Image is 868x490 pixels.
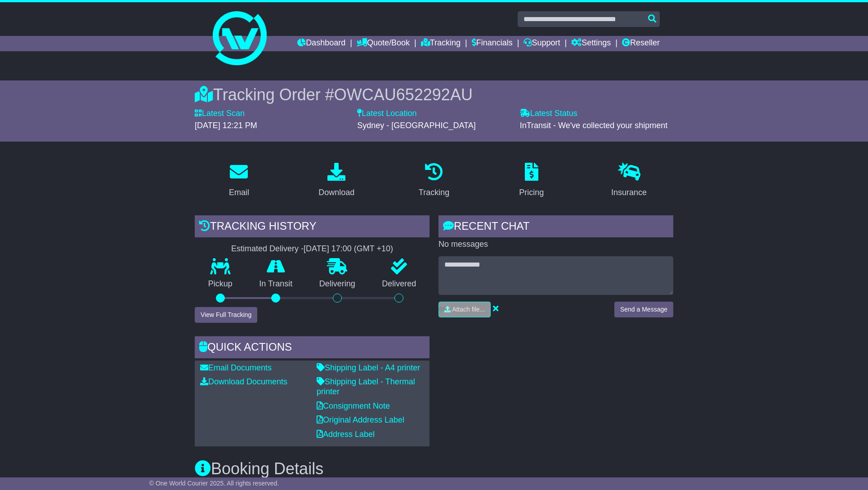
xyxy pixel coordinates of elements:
[519,187,544,199] div: Pricing
[513,160,550,202] a: Pricing
[229,187,249,199] div: Email
[419,187,449,199] div: Tracking
[195,109,245,119] label: Latest Scan
[520,121,668,130] span: InTransit - We've collected your shipment
[317,401,390,410] a: Consignment Note
[421,36,461,51] a: Tracking
[317,415,404,424] a: Original Address Label
[622,36,660,51] a: Reseller
[195,307,257,323] button: View Full Tracking
[357,36,410,51] a: Quote/Book
[357,109,416,119] label: Latest Location
[306,279,369,289] p: Delivering
[369,279,430,289] p: Delivered
[304,244,393,254] div: [DATE] 17:00 (GMT +10)
[313,160,360,202] a: Download
[605,160,653,202] a: Insurance
[438,240,673,249] p: No messages
[195,460,673,478] h3: Booking Details
[223,160,255,202] a: Email
[334,85,473,104] span: OWCAU652292AU
[195,85,673,104] div: Tracking Order #
[472,36,513,51] a: Financials
[200,377,287,386] a: Download Documents
[318,187,354,199] div: Download
[200,363,272,372] a: Email Documents
[149,480,279,487] span: © One World Courier 2025. All rights reserved.
[317,430,375,439] a: Address Label
[246,279,306,289] p: In Transit
[571,36,611,51] a: Settings
[611,187,647,199] div: Insurance
[413,160,455,202] a: Tracking
[317,377,415,396] a: Shipping Label - Thermal printer
[195,121,257,130] span: [DATE] 12:21 PM
[195,215,430,240] div: Tracking history
[438,215,673,240] div: RECENT CHAT
[297,36,345,51] a: Dashboard
[195,336,430,361] div: Quick Actions
[357,121,475,130] span: Sydney - [GEOGRAPHIC_DATA]
[195,279,246,289] p: Pickup
[195,244,430,254] div: Estimated Delivery -
[523,36,560,51] a: Support
[317,363,420,372] a: Shipping Label - A4 printer
[520,109,577,119] label: Latest Status
[614,302,673,317] button: Send a Message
